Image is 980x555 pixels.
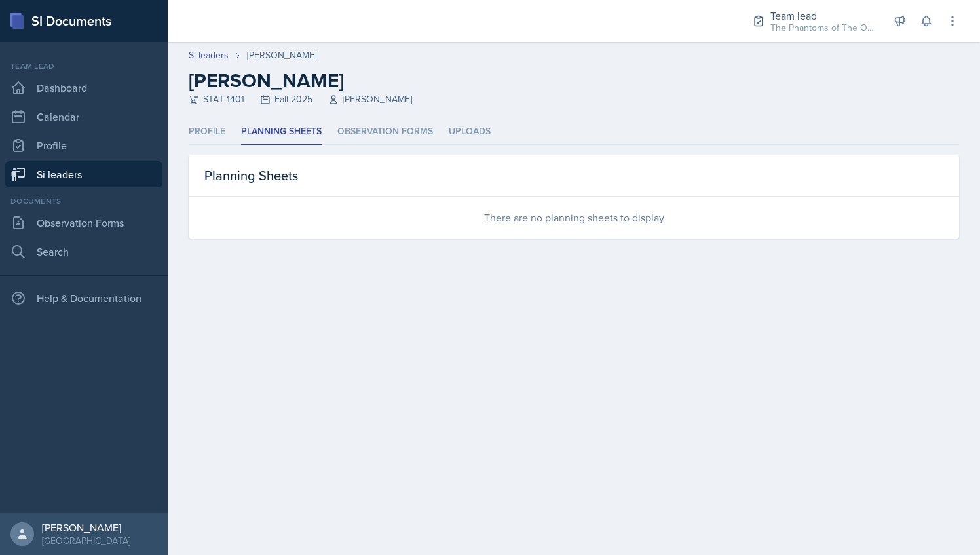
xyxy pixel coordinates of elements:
[449,119,491,145] li: Uploads
[189,155,959,197] div: Planning Sheets
[189,92,959,106] div: STAT 1401 Fall 2025 [PERSON_NAME]
[5,161,162,187] a: Si leaders
[189,197,959,239] div: There are no planning sheets to display
[241,119,322,145] li: Planning Sheets
[5,104,162,130] a: Calendar
[5,210,162,236] a: Observation Forms
[189,48,229,62] a: Si leaders
[5,239,162,265] a: Search
[337,119,433,145] li: Observation Forms
[5,132,162,159] a: Profile
[5,195,162,207] div: Documents
[770,21,875,35] div: The Phantoms of The Opera / Fall 2025
[42,534,130,547] div: [GEOGRAPHIC_DATA]
[5,75,162,101] a: Dashboard
[189,69,959,92] h2: [PERSON_NAME]
[5,60,162,72] div: Team lead
[42,521,130,534] div: [PERSON_NAME]
[247,48,316,62] div: [PERSON_NAME]
[770,8,875,24] div: Team lead
[5,285,162,311] div: Help & Documentation
[189,119,225,145] li: Profile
